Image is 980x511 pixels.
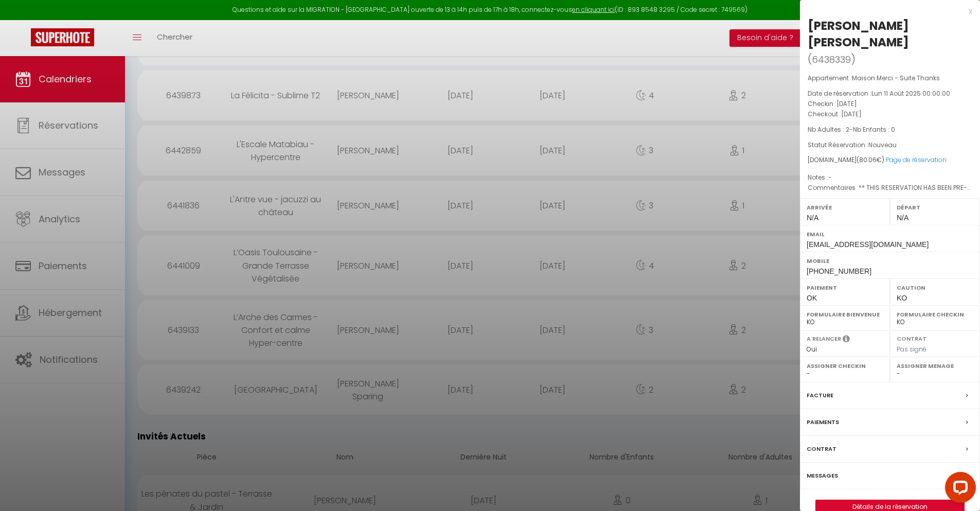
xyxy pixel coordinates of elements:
[807,256,973,266] label: Mobile
[897,309,973,320] label: Formulaire Checkin
[897,283,973,293] label: Caution
[897,361,973,371] label: Assigner Menage
[897,202,973,213] label: Départ
[807,283,883,293] label: Paiement
[807,470,838,481] label: Messages
[808,99,972,109] p: Checkin :
[807,361,883,371] label: Assigner Checkin
[807,202,883,213] label: Arrivée
[857,155,884,164] span: ( €)
[853,125,895,134] span: Nb Enfants : 0
[897,214,908,222] span: N/A
[807,417,839,428] label: Paiements
[807,294,817,302] span: OK
[808,17,972,50] div: [PERSON_NAME] [PERSON_NAME]
[807,334,841,343] label: A relancer
[807,390,833,401] label: Facture
[807,444,836,454] label: Contrat
[897,294,907,302] span: KO
[808,52,856,66] span: ( )
[841,110,862,118] span: [DATE]
[897,334,926,341] label: Contrat
[808,155,972,165] div: [DOMAIN_NAME]
[897,345,926,354] span: Pas signé
[808,125,972,135] p: -
[843,334,850,346] i: Sélectionner OUI si vous souhaiter envoyer les séquences de messages post-checkout
[828,173,832,182] span: -
[886,155,947,164] a: Page de réservation
[852,74,940,82] span: Maison Merci - Suite Thanks
[807,229,973,239] label: Email
[808,109,972,119] p: Checkout :
[859,155,877,164] span: 80.06
[868,140,897,149] span: Nouveau
[807,240,929,249] span: [EMAIL_ADDRESS][DOMAIN_NAME]
[807,267,871,275] span: [PHONE_NUMBER]
[800,5,972,17] div: x
[808,183,972,193] p: Commentaires :
[808,73,972,83] p: Appartement :
[812,53,851,66] span: 6438339
[808,89,972,99] p: Date de réservation :
[808,140,972,150] p: Statut Réservation :
[937,468,980,511] iframe: LiveChat chat widget
[807,214,818,222] span: N/A
[808,172,972,183] p: Notes :
[871,89,950,98] span: Lun 11 Août 2025 00:00:00
[836,99,857,108] span: [DATE]
[808,125,849,134] span: Nb Adultes : 2
[807,309,883,320] label: Formulaire Bienvenue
